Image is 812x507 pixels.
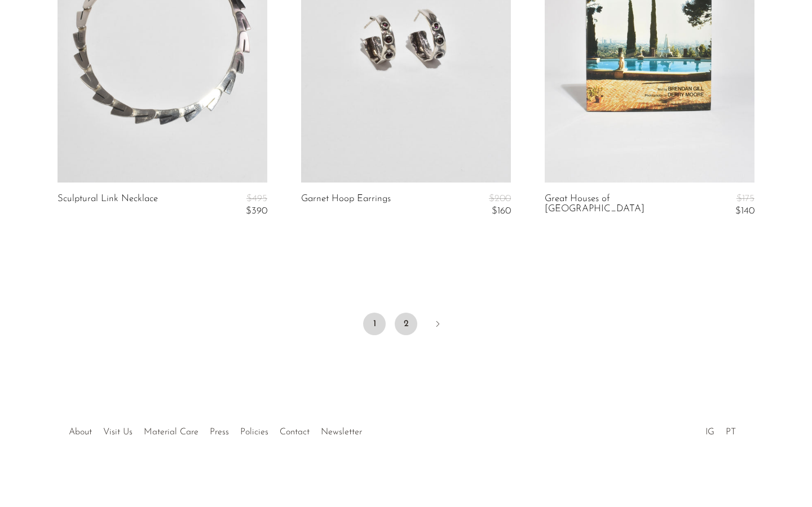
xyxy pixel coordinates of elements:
[700,419,742,440] ul: Social Medias
[63,419,368,440] ul: Quick links
[489,194,511,203] span: $200
[736,194,754,203] span: $175
[144,428,198,437] a: Material Care
[492,206,511,216] span: $160
[726,428,736,437] a: PT
[363,313,386,335] span: 1
[240,428,268,437] a: Policies
[58,194,158,217] a: Sculptural Link Necklace
[705,428,714,437] a: IG
[210,428,229,437] a: Press
[301,194,391,217] a: Garnet Hoop Earrings
[246,194,267,203] span: $495
[69,428,92,437] a: About
[280,428,310,437] a: Contact
[395,313,417,335] a: 2
[103,428,133,437] a: Visit Us
[426,313,449,337] a: Next
[545,194,685,217] a: Great Houses of [GEOGRAPHIC_DATA]
[735,206,754,216] span: $140
[246,206,267,216] span: $390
